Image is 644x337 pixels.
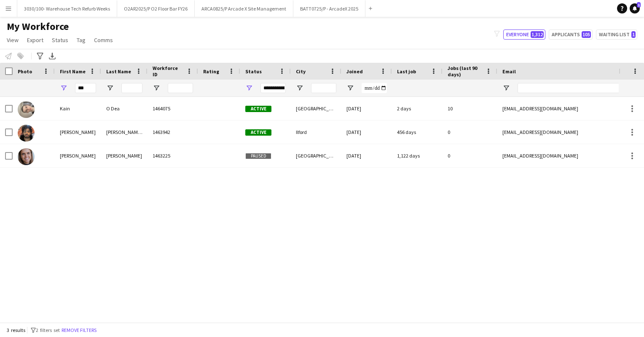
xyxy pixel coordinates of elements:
div: 2 days [392,97,443,120]
input: First Name Filter Input [75,83,96,93]
div: Ilford [291,120,341,144]
div: [PERSON_NAME] [101,144,148,167]
div: [DATE] [341,144,392,167]
span: 105 [582,31,591,38]
button: 3030/100- Warehouse Tech Refurb Weeks [17,0,117,17]
div: 0 [443,144,497,167]
a: Export [24,35,47,45]
span: Comms [94,36,113,44]
span: Email [502,68,516,75]
div: [PERSON_NAME] [55,120,101,144]
div: 10 [443,97,497,120]
div: 1463225 [148,144,198,167]
span: 1 [631,31,636,38]
input: City Filter Input [311,83,336,93]
button: Everyone1,312 [503,29,545,40]
div: 1464075 [148,97,198,120]
span: Tag [77,36,86,44]
span: Last job [397,68,416,75]
button: Open Filter Menu [106,84,114,92]
img: Kain O Dea [18,101,35,118]
span: City [296,68,306,75]
app-action-btn: Advanced filters [35,51,45,61]
span: View [7,36,19,44]
span: 1,312 [531,31,544,38]
span: Last Name [106,68,131,75]
div: [DATE] [341,97,392,120]
a: View [3,35,22,45]
button: Open Filter Menu [245,84,253,92]
button: Remove filters [60,326,98,335]
div: [GEOGRAPHIC_DATA] [291,97,341,120]
button: Open Filter Menu [502,84,510,92]
button: Waiting list1 [596,29,637,40]
span: Status [52,36,68,44]
div: [PERSON_NAME] [55,144,101,167]
input: Workforce ID Filter Input [168,83,193,93]
div: 1,122 days [392,144,443,167]
div: 456 days [392,120,443,144]
button: O2AR2025/P O2 Floor Bar FY26 [117,0,195,17]
input: Joined Filter Input [362,83,387,93]
a: 1 [630,3,640,13]
div: O Dea [101,97,148,120]
div: [DATE] [341,120,392,144]
app-action-btn: Export XLSX [47,51,57,61]
button: Open Filter Menu [60,84,67,92]
span: My Workforce [7,20,69,33]
span: Active [245,106,271,112]
button: Open Filter Menu [153,84,160,92]
button: BATT0725/P - ArcadeX 2025 [293,0,365,17]
div: Kain [55,97,101,120]
div: [GEOGRAPHIC_DATA] [291,144,341,167]
a: Status [48,35,72,45]
span: Joined [346,68,363,75]
div: 0 [443,120,497,144]
button: ARCA0825/P Arcade X Site Management [195,0,293,17]
span: Rating [203,68,219,75]
span: Workforce ID [153,65,183,78]
span: Photo [18,68,32,75]
img: Kaitlin Dorward [18,148,35,165]
input: Last Name Filter Input [121,83,142,93]
span: Export [27,36,43,44]
div: [PERSON_NAME] [DEMOGRAPHIC_DATA] [101,120,148,144]
span: 1 [637,2,641,8]
span: Active [245,129,271,136]
span: First Name [60,68,86,75]
a: Comms [91,35,116,45]
button: Open Filter Menu [346,84,354,92]
button: Applicants105 [549,29,593,40]
span: 2 filters set [36,327,60,333]
span: Paused [245,153,271,159]
span: Jobs (last 90 days) [448,65,482,78]
a: Tag [73,35,89,45]
button: Open Filter Menu [296,84,303,92]
div: 1463942 [148,120,198,144]
span: Status [245,68,262,75]
img: Kaiser Baccus Islam [18,125,35,142]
